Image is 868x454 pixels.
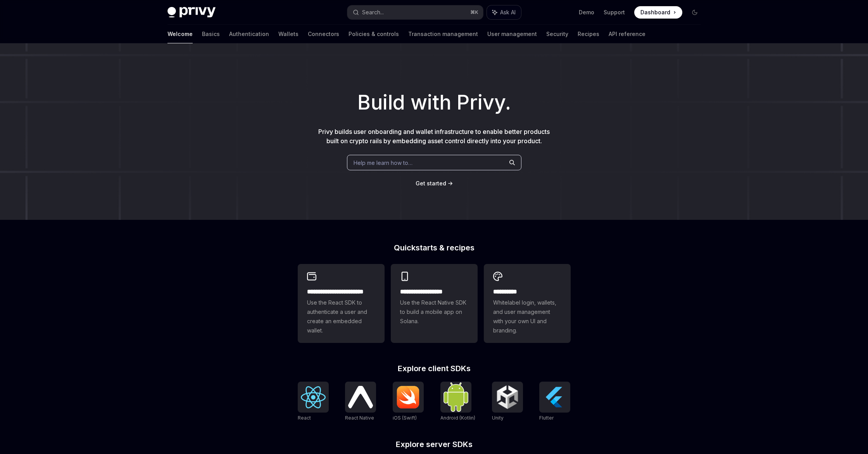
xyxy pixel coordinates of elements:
[640,9,670,16] span: Dashboard
[539,415,554,421] span: Flutter
[493,298,561,335] span: Whitelabel login, wallets, and user management with your own UI and branding.
[408,25,478,43] a: Transaction management
[609,25,645,43] a: API reference
[298,365,571,372] h2: Explore client SDKs
[487,5,521,19] button: Ask AI
[298,382,329,422] a: ReactReact
[539,382,570,422] a: FlutterFlutter
[298,244,571,252] h2: Quickstarts & recipes
[396,385,421,409] img: iOS (Swift)
[307,298,375,335] span: Use the React SDK to authenticate a user and create an embedded wallet.
[167,7,216,18] img: dark logo
[393,415,417,421] span: iOS (Swift)
[298,415,311,421] span: React
[301,386,326,408] img: React
[318,128,550,145] span: Privy builds user onboarding and wallet infrastructure to enable better products built on crypto ...
[391,264,478,343] a: **** **** **** ***Use the React Native SDK to build a mobile app on Solana.
[604,9,625,16] a: Support
[416,180,446,187] span: Get started
[542,385,567,409] img: Flutter
[354,159,412,167] span: Help me learn how to…
[202,25,220,43] a: Basics
[349,25,399,43] a: Policies & controls
[578,25,599,43] a: Recipes
[362,8,384,17] div: Search...
[393,382,424,422] a: iOS (Swift)iOS (Swift)
[484,264,571,343] a: **** *****Whitelabel login, wallets, and user management with your own UI and branding.
[495,385,520,409] img: Unity
[500,9,516,16] span: Ask AI
[443,382,468,411] img: Android (Kotlin)
[347,5,483,19] button: Search...⌘K
[634,6,682,19] a: Dashboard
[400,298,468,326] span: Use the React Native SDK to build a mobile app on Solana.
[440,415,475,421] span: Android (Kotlin)
[416,180,446,187] a: Get started
[345,382,376,422] a: React NativeReact Native
[12,87,856,118] h1: Build with Privy.
[440,382,475,422] a: Android (Kotlin)Android (Kotlin)
[278,25,299,43] a: Wallets
[298,440,571,448] h2: Explore server SDKs
[229,25,269,43] a: Authentication
[348,386,373,408] img: React Native
[167,25,193,43] a: Welcome
[308,25,339,43] a: Connectors
[492,382,523,422] a: UnityUnity
[689,6,701,19] button: Toggle dark mode
[492,415,504,421] span: Unity
[345,415,374,421] span: React Native
[579,9,594,16] a: Demo
[546,25,568,43] a: Security
[470,9,478,15] span: ⌘ K
[487,25,537,43] a: User management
